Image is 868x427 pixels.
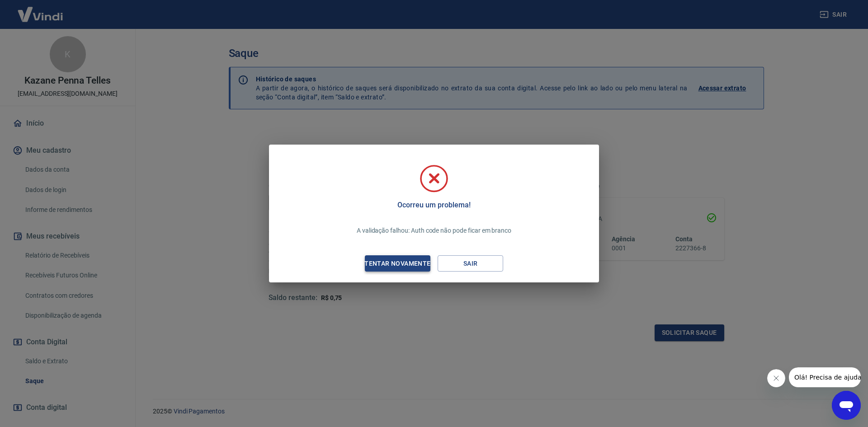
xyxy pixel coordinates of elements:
button: Sair [438,255,503,272]
div: Tentar novamente [354,258,441,269]
iframe: Mensagem da empresa [789,367,861,387]
span: Olá! Precisa de ajuda? [5,6,76,14]
iframe: Botão para abrir a janela de mensagens [832,391,861,420]
button: Tentar novamente [365,255,430,272]
p: A validação falhou: Auth code não pode ficar em branco [357,226,511,235]
iframe: Fechar mensagem [767,369,785,387]
h5: Ocorreu um problema! [397,201,470,210]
